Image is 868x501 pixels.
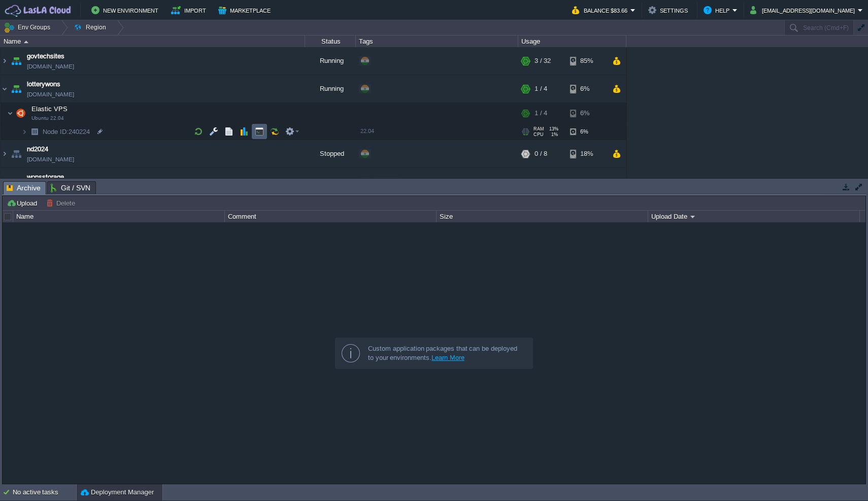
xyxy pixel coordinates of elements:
[548,132,558,137] span: 1%
[704,4,732,16] button: Help
[9,75,23,103] img: AMDAwAAAACH5BAEAAAAALAAAAAABAAEAAAICRAEAOw==
[356,36,518,47] div: Tags
[43,128,69,136] span: Node ID:
[570,168,603,195] div: 31%
[570,75,603,103] div: 6%
[750,4,858,16] button: [EMAIL_ADDRESS][DOMAIN_NAME]
[91,4,161,16] button: New Environment
[74,20,110,35] button: Region
[27,51,64,61] a: govtechsites
[1,36,305,47] div: Name
[570,140,603,168] div: 18%
[225,211,436,222] div: Comment
[533,126,544,131] span: RAM
[42,127,91,136] a: Node ID:240224
[533,132,544,137] span: CPU
[570,103,603,123] div: 6%
[648,4,691,16] button: Settings
[535,140,547,168] div: 0 / 8
[4,20,54,35] button: Env Groups
[306,36,355,47] div: Status
[7,182,41,194] span: Archive
[1,47,9,75] img: AMDAwAAAACH5BAEAAAAALAAAAAABAAEAAAICRAEAOw==
[535,168,551,195] div: 2 / 16
[7,103,13,123] img: AMDAwAAAACH5BAEAAAAALAAAAAABAAEAAAICRAEAOw==
[30,105,69,113] a: Elastic VPSUbuntu 22.04
[360,128,374,134] span: 22.04
[305,140,356,168] div: Stopped
[9,47,23,75] img: AMDAwAAAACH5BAEAAAAALAAAAAABAAEAAAICRAEAOw==
[21,124,27,140] img: AMDAwAAAACH5BAEAAAAALAAAAAABAAEAAAICRAEAOw==
[27,172,64,182] a: wonsstorage
[46,198,78,208] button: Delete
[548,126,558,131] span: 13%
[1,75,9,103] img: AMDAwAAAACH5BAEAAAAALAAAAAABAAEAAAICRAEAOw==
[27,154,74,164] a: [DOMAIN_NAME]
[42,127,91,136] span: 240224
[437,211,648,222] div: Size
[535,75,547,103] div: 1 / 4
[171,4,209,16] button: Import
[570,124,603,140] div: 6%
[81,487,154,497] button: Deployment Manager
[535,103,547,123] div: 1 / 4
[31,115,64,121] span: Ubuntu 22.04
[14,103,28,123] img: AMDAwAAAACH5BAEAAAAALAAAAAABAAEAAAICRAEAOw==
[14,211,224,222] div: Name
[519,36,626,47] div: Usage
[30,105,69,113] span: Elastic VPS
[535,47,551,75] div: 3 / 32
[368,344,524,362] div: Custom application packages that can be deployed to your environments.
[27,89,74,99] a: [DOMAIN_NAME]
[570,47,603,75] div: 85%
[1,140,9,168] img: AMDAwAAAACH5BAEAAAAALAAAAAABAAEAAAICRAEAOw==
[572,4,630,16] button: Balance $83.66
[305,75,356,103] div: Running
[9,168,23,195] img: AMDAwAAAACH5BAEAAAAALAAAAAABAAEAAAICRAEAOw==
[305,168,356,195] div: Running
[649,211,859,222] div: Upload Date
[431,354,464,361] a: Learn More
[27,124,42,140] img: AMDAwAAAACH5BAEAAAAALAAAAAABAAEAAAICRAEAOw==
[1,168,9,195] img: AMDAwAAAACH5BAEAAAAALAAAAAABAAEAAAICRAEAOw==
[218,4,274,16] button: Marketplace
[27,61,74,72] a: [DOMAIN_NAME]
[24,41,28,43] img: AMDAwAAAACH5BAEAAAAALAAAAAABAAEAAAICRAEAOw==
[9,140,23,168] img: AMDAwAAAACH5BAEAAAAALAAAAAABAAEAAAICRAEAOw==
[4,4,73,17] img: LasLA Cloud
[305,47,356,75] div: Running
[13,484,76,500] div: No active tasks
[27,79,60,89] a: lotterywons
[51,182,90,194] span: Git / SVN
[7,198,40,208] button: Upload
[27,144,48,154] a: nd2024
